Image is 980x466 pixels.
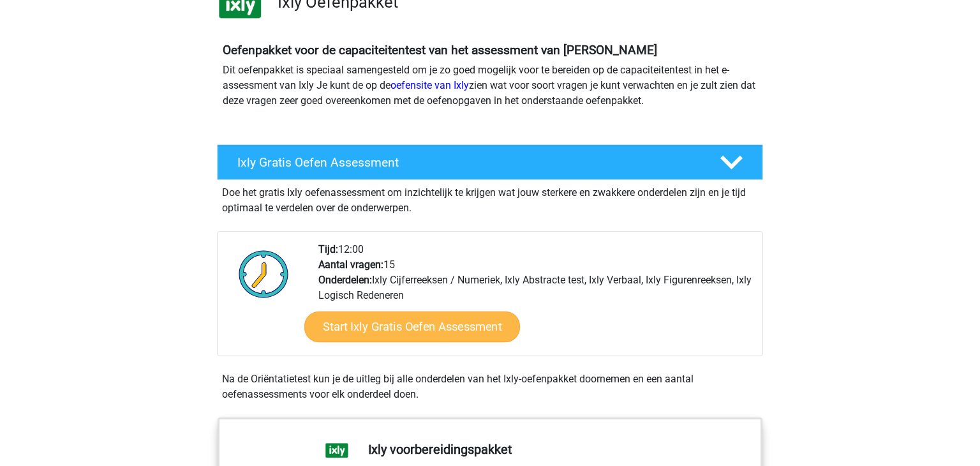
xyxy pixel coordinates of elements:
div: Doe het gratis Ixly oefenassessment om inzichtelijk te krijgen wat jouw sterkere en zwakkere onde... [217,180,763,216]
b: Oefenpakket voor de capaciteitentest van het assessment van [PERSON_NAME] [223,43,657,57]
b: Aantal vragen: [318,259,383,271]
b: Tijd: [318,243,338,255]
b: Onderdelen: [318,274,372,286]
div: Na de Oriëntatietest kun je de uitleg bij alle onderdelen van het Ixly-oefenpakket doornemen en e... [217,372,763,402]
div: 12:00 15 Ixly Cijferreeksen / Numeriek, Ixly Abstracte test, Ixly Verbaal, Ixly Figurenreeksen, I... [309,242,762,356]
a: oefensite van Ixly [390,79,469,91]
img: Klok [232,242,296,306]
a: Start Ixly Gratis Oefen Assessment [304,312,520,342]
p: Dit oefenpakket is speciaal samengesteld om je zo goed mogelijk voor te bereiden op de capaciteit... [223,63,757,109]
a: Ixly Gratis Oefen Assessment [212,144,768,180]
h4: Ixly Gratis Oefen Assessment [237,155,699,170]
